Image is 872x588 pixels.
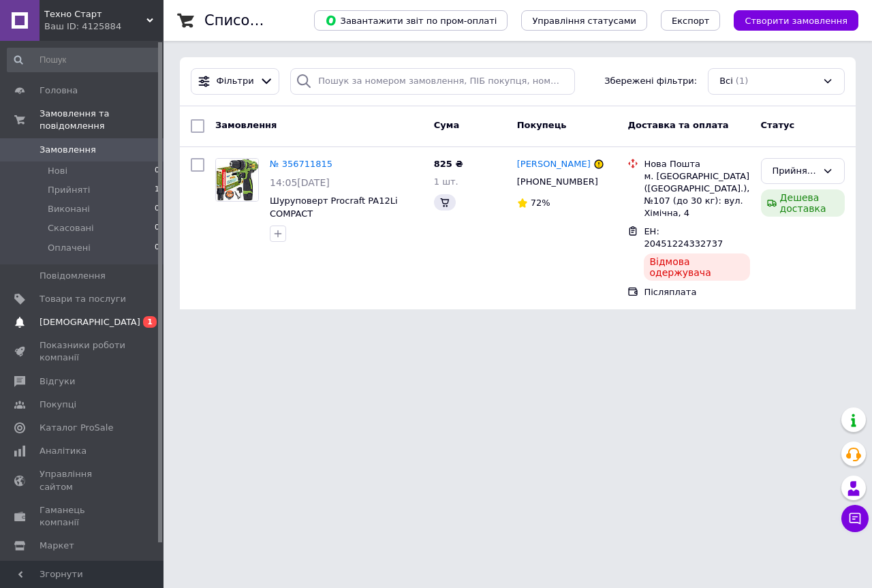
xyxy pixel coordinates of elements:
[40,316,140,328] span: [DEMOGRAPHIC_DATA]
[204,12,343,29] h1: Список замовлень
[644,158,749,170] div: Нова Пошта
[40,108,163,132] span: Замовлення та повідомлення
[44,8,146,20] span: Техно Старт
[44,20,163,33] div: Ваш ID: 4125884
[155,242,159,254] span: 0
[40,293,126,305] span: Товари та послуги
[40,445,87,457] span: Аналітика
[40,422,113,434] span: Каталог ProSale
[40,339,126,364] span: Показники роботи компанії
[325,14,497,27] span: Завантажити звіт по пром-оплаті
[661,10,721,31] button: Експорт
[745,16,847,26] span: Створити замовлення
[434,159,463,169] span: 825 ₴
[514,173,601,191] div: [PHONE_NUMBER]
[215,120,277,130] span: Замовлення
[48,222,94,234] span: Скасовані
[155,222,159,234] span: 0
[761,120,795,130] span: Статус
[155,184,159,196] span: 1
[644,253,749,281] div: Відмова одержувача
[40,468,126,493] span: Управління сайтом
[434,120,459,130] span: Cума
[270,177,330,188] span: 14:05[DATE]
[644,286,749,298] div: Післяплата
[841,505,869,532] button: Чат з покупцем
[517,158,591,171] a: [PERSON_NAME]
[604,75,697,88] span: Збережені фільтри:
[532,16,636,26] span: Управління статусами
[40,84,78,97] span: Головна
[627,120,728,130] span: Доставка та оплата
[773,164,817,179] div: Прийнято
[434,176,458,187] span: 1 шт.
[290,68,575,95] input: Пошук за номером замовлення, ПІБ покупця, номером телефону, Email, номером накладної
[521,10,647,31] button: Управління статусами
[517,120,567,130] span: Покупець
[40,375,75,388] span: Відгуки
[155,203,159,215] span: 0
[734,10,858,31] button: Створити замовлення
[48,203,90,215] span: Виконані
[270,196,398,219] a: Шуруповерт Procraft PA12Li COMPACT
[217,75,254,88] span: Фільтри
[40,399,76,411] span: Покупці
[48,165,67,177] span: Нові
[644,170,749,220] div: м. [GEOGRAPHIC_DATA] ([GEOGRAPHIC_DATA].), №107 (до 30 кг): вул. Хімічна, 4
[216,159,258,201] img: Фото товару
[314,10,508,31] button: Завантажити звіт по пром-оплаті
[48,184,90,196] span: Прийняті
[40,504,126,529] span: Гаманець компанії
[719,75,733,88] span: Всі
[644,226,723,249] span: ЕН: 20451224332737
[48,242,91,254] span: Оплачені
[155,165,159,177] span: 0
[143,316,157,328] span: 1
[736,76,748,86] span: (1)
[40,270,106,282] span: Повідомлення
[40,144,96,156] span: Замовлення
[531,198,550,208] span: 72%
[761,189,845,217] div: Дешева доставка
[215,158,259,202] a: Фото товару
[672,16,710,26] span: Експорт
[7,48,161,72] input: Пошук
[40,540,74,552] span: Маркет
[270,159,332,169] a: № 356711815
[720,15,858,25] a: Створити замовлення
